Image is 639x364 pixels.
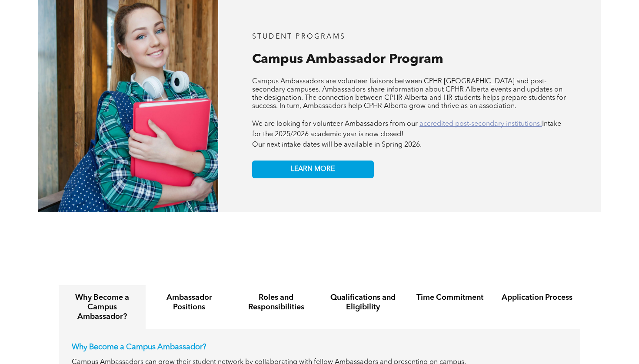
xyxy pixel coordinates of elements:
h4: Roles and Responsibilities [240,293,312,312]
span: We are looking for volunteer Ambassadors from our [252,121,418,128]
span: LEARN MORE [291,165,335,174]
span: Campus Ambassador Program [252,53,443,66]
span: Our next intake dates will be available in Spring 2026. [252,141,422,148]
h4: Qualifications and Eligibility [327,293,399,312]
span: STUDENT PROGRAMS [252,33,346,40]
a: LEARN MORE [252,161,374,178]
p: Why Become a Campus Ambassador? [72,342,567,352]
h4: Application Process [501,293,572,302]
span: Campus Ambassadors are volunteer liaisons between CPHR [GEOGRAPHIC_DATA] and post-secondary campu... [252,78,566,110]
h4: Time Commitment [414,293,486,302]
h4: Why Become a Campus Ambassador? [67,293,138,321]
h4: Ambassador Positions [153,293,225,312]
a: accredited post-secondary institutions! [419,121,542,128]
